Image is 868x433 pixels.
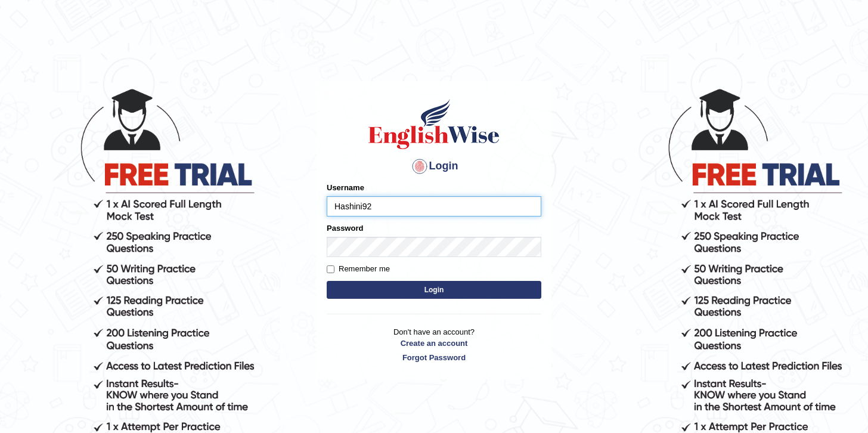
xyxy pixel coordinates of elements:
[327,182,364,193] label: Username
[327,222,363,234] label: Password
[327,281,541,299] button: Login
[327,263,390,275] label: Remember me
[327,157,541,176] h4: Login
[327,265,334,273] input: Remember me
[327,338,541,349] a: Create an account
[327,326,541,363] p: Don't have an account?
[366,97,502,151] img: Logo of English Wise sign in for intelligent practice with AI
[327,352,541,363] a: Forgot Password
